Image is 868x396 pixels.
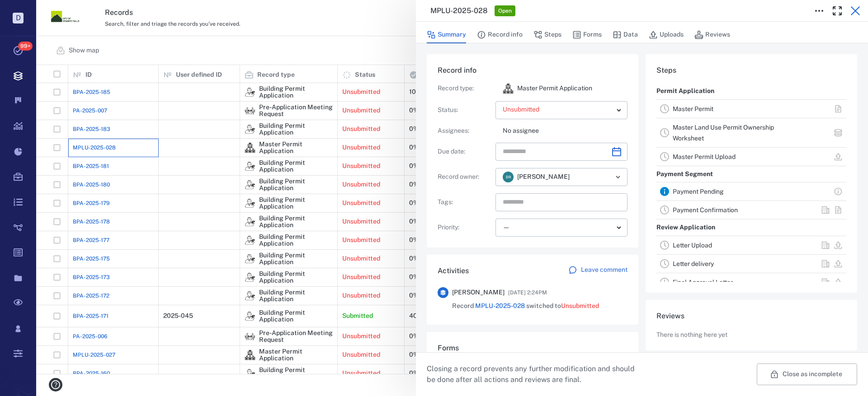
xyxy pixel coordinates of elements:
[673,105,713,112] a: Master Permit
[452,302,599,311] span: Record switched to
[503,222,613,233] div: —
[503,83,514,94] img: icon Master Permit Application
[646,300,857,358] div: ReviewsThere is nothing here yet
[503,126,627,135] p: No assignee
[452,288,505,297] span: [PERSON_NAME]
[613,26,638,43] button: Data
[673,242,712,249] a: Letter Upload
[427,255,638,332] div: ActivitiesLeave comment[PERSON_NAME][DATE] 2:24PMRecord MPLU-2025-028 switched toUnsubmitted
[20,6,39,14] span: Help
[438,343,627,354] h6: Forms
[673,188,724,195] a: Payment Pending
[656,311,846,321] h6: Reviews
[673,153,736,160] a: Master Permit Upload
[508,287,547,298] span: [DATE] 2:24PM
[438,126,492,135] p: Assignees :
[438,147,492,156] p: Due date :
[438,172,492,182] p: Record owner :
[581,266,627,275] p: Leave comment
[656,83,714,99] p: Permit Application
[561,302,599,309] span: Unsubmitted
[503,83,514,94] div: Master Permit Application
[568,266,627,276] a: Leave comment
[427,363,642,385] p: Closing a record prevents any further modification and should be done after all actions and revie...
[438,84,492,93] p: Record type :
[649,26,684,43] button: Uploads
[438,198,492,207] p: Tags :
[438,65,627,76] h6: Record info
[496,7,514,15] span: Open
[608,143,626,161] button: Choose date
[427,26,466,43] button: Summary
[694,26,730,43] button: Reviews
[503,105,613,114] p: Unsubmitted
[572,26,602,43] button: Forms
[475,302,525,309] a: MPLU-2025-028
[517,84,592,93] p: Master Permit Application
[656,331,727,340] p: There is nothing here yet
[673,279,733,286] a: Final Approval Letter
[438,223,492,232] p: Priority :
[810,2,828,20] button: Toggle to Edit Boxes
[656,166,713,182] p: Payment Segment
[612,171,624,183] button: Open
[438,266,469,276] h6: Activities
[673,206,738,214] a: Payment Confirmation
[757,363,857,385] button: Close as incomplete
[656,219,715,236] p: Review Application
[517,172,570,182] span: [PERSON_NAME]
[503,172,514,182] div: D R
[477,26,523,43] button: Record info
[846,2,864,20] button: Close
[430,5,487,16] h3: MPLU-2025-028
[828,2,846,20] button: Toggle Fullscreen
[18,42,33,51] span: 99+
[673,260,714,267] a: Letter delivery
[646,54,857,300] div: StepsPermit ApplicationMaster PermitMaster Land Use Permit Ownership WorksheetMaster Permit Uploa...
[13,13,24,23] p: D
[427,54,638,255] div: Record infoRecord type:icon Master Permit ApplicationMaster Permit ApplicationStatus:Assignees:No...
[673,124,774,142] a: Master Land Use Permit Ownership Worksheet
[438,106,492,115] p: Status :
[656,65,846,76] h6: Steps
[533,26,561,43] button: Steps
